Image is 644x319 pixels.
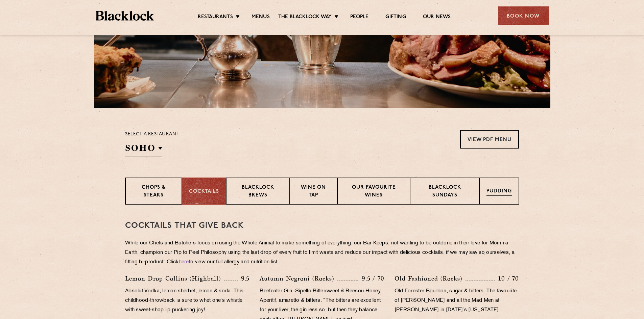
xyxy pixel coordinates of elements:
[344,184,403,200] p: Our favourite wines
[423,14,451,21] a: Our News
[189,188,219,196] p: Cocktails
[133,184,175,200] p: Chops & Steaks
[297,184,330,200] p: Wine on Tap
[252,14,270,21] a: Menus
[395,274,466,283] p: Old Fashioned (Rocks)
[125,287,249,315] p: Absolut Vodka, lemon sherbet, lemon & soda. This childhood-throwback is sure to whet one’s whistl...
[198,14,233,21] a: Restaurants
[125,221,519,230] h3: Cocktails That Give Back
[498,6,549,25] div: Book Now
[395,287,519,315] p: Old Forester Bourbon, sugar & bitters. The favourite of [PERSON_NAME] and all the Mad Men at [PER...
[486,188,512,196] p: Pudding
[350,14,368,21] a: People
[238,274,250,283] p: 9.5
[125,274,224,283] p: Lemon Drop Collins (Highball)
[179,260,189,265] a: here
[125,142,162,157] h2: SOHO
[495,274,519,283] p: 10 / 70
[260,274,337,283] p: Autumn Negroni (Rocks)
[233,184,283,200] p: Blacklock Brews
[125,130,180,139] p: Select a restaurant
[278,14,332,21] a: The Blacklock Way
[125,239,519,267] p: While our Chefs and Butchers focus on using the Whole Animal to make something of everything, our...
[460,130,519,149] a: View PDF Menu
[358,274,384,283] p: 9.5 / 70
[96,11,154,21] img: BL_Textured_Logo-footer-cropped.svg
[417,184,472,200] p: Blacklock Sundays
[385,14,406,21] a: Gifting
